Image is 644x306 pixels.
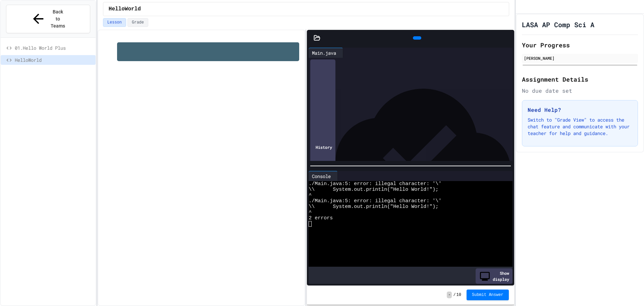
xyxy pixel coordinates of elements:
[309,171,338,181] div: Console
[309,48,343,58] div: Main.java
[6,5,90,33] button: Back to Teams
[310,59,335,235] div: History
[522,20,594,29] h1: LASA AP Comp Sci A
[109,5,141,13] span: HelloWorld
[528,117,632,137] p: Switch to "Grade View" to access the chat feature and communicate with your teacher for help and ...
[50,8,66,30] span: Back to Teams
[457,292,461,298] span: 10
[15,56,93,63] span: HelloWorld
[528,106,632,114] h3: Need Help?
[453,292,455,298] span: /
[127,18,148,27] button: Grade
[15,44,93,51] span: 01.Hello World Plus
[309,49,339,56] div: Main.java
[309,181,441,187] span: ./Main.java:5: error: illegal character: '\'
[309,204,438,210] span: \\ System.out.println("Hello World!");
[309,187,438,192] span: \\ System.out.println("Hello World!");
[472,292,503,298] span: Submit Answer
[467,290,509,300] button: Submit Answer
[309,192,312,198] span: ^
[522,87,638,95] div: No due date set
[309,210,312,215] span: ^
[447,292,452,298] span: -
[309,173,334,180] div: Console
[309,198,441,204] span: ./Main.java:5: error: illegal character: '\'
[524,55,636,61] div: [PERSON_NAME]
[522,40,638,50] h2: Your Progress
[522,75,638,84] h2: Assignment Details
[309,215,333,221] span: 2 errors
[476,268,513,284] div: Show display
[103,18,126,27] button: Lesson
